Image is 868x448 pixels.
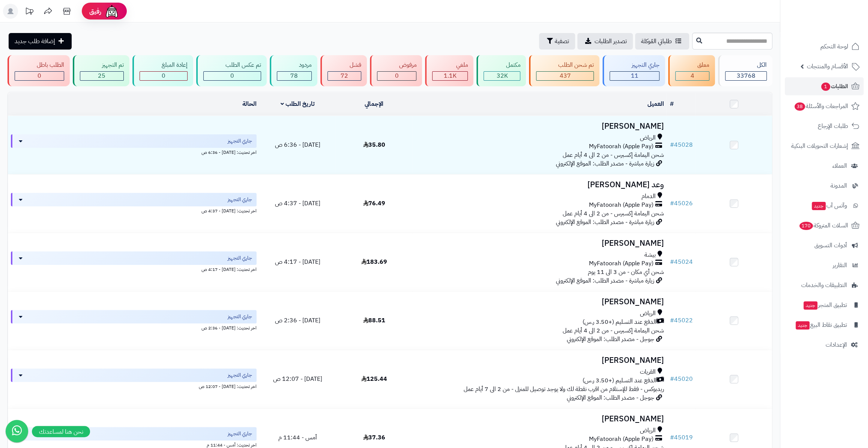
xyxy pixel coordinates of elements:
span: جديد [796,321,809,329]
span: MyFatoorah (Apple Pay) [589,142,653,151]
span: جاري التجهيز [228,137,252,145]
div: الطلب باطل [15,61,64,69]
h3: [PERSON_NAME] [415,298,664,306]
span: طلباتي المُوكلة [641,37,672,46]
a: تم التجهيز 25 [71,55,131,86]
a: الإعدادات [785,336,863,354]
span: لوحة التحكم [820,41,848,52]
a: تحديثات المنصة [20,4,39,21]
span: 37.36 [363,433,385,442]
div: 25 [80,72,123,80]
button: تصفية [539,33,575,50]
a: تصدير الطلبات [577,33,633,50]
span: التطبيقات والخدمات [801,280,847,290]
a: معلق 4 [667,55,716,86]
div: معلق [675,61,709,69]
a: تطبيق المتجرجديد [785,296,863,314]
span: شحن أي مكان - من 3 الى 11 يوم [587,268,664,277]
span: MyFatoorah (Apple Pay) [589,259,653,268]
span: إضافة طلب جديد [15,37,55,46]
span: # [670,257,674,266]
a: الكل33768 [716,55,774,86]
a: # [670,99,673,108]
div: تم التجهيز [80,61,124,69]
a: الحالة [242,99,257,108]
a: التطبيقات والخدمات [785,276,863,294]
span: القريات [640,368,655,376]
a: إشعارات التحويلات البنكية [785,137,863,155]
div: 4 [676,72,709,80]
span: المراجعات والأسئلة [794,101,848,111]
span: 1.1K [444,71,457,80]
a: أدوات التسويق [785,236,863,254]
span: وآتس آب [811,200,847,211]
a: #45022 [670,316,692,325]
span: 125.44 [361,374,387,383]
span: أدوات التسويق [814,240,847,251]
span: [DATE] - 6:36 ص [275,140,320,149]
div: 78 [277,72,311,80]
div: جاري التجهيز [610,61,659,69]
div: اخر تحديث: [DATE] - 6:36 ص [11,148,257,156]
a: الطلب باطل 0 [6,55,71,86]
img: logo-2.png [817,21,861,37]
a: المدونة [785,177,863,195]
span: 32K [496,71,508,80]
div: مردود [277,61,312,69]
a: إضافة طلب جديد [9,33,72,50]
span: جاري التجهيز [228,430,252,437]
span: طلبات الإرجاع [818,121,848,131]
span: 4 [691,71,694,80]
span: الرياض [640,426,655,435]
span: 0 [395,71,399,80]
span: [DATE] - 4:17 ص [275,257,320,266]
span: 11 [631,71,638,80]
span: جوجل - مصدر الطلب: الموقع الإلكتروني [566,393,654,402]
div: مرفوض [377,61,417,69]
span: 0 [38,71,41,80]
span: # [670,316,674,325]
div: ملغي [432,61,468,69]
span: [DATE] - 12:07 ص [273,374,322,383]
div: 437 [536,72,593,80]
a: #45026 [670,199,692,208]
a: #45028 [670,140,692,149]
span: 1 [821,83,830,91]
a: وآتس آبجديد [785,197,863,215]
span: جاري التجهيز [228,313,252,320]
span: تصدير الطلبات [595,37,627,46]
a: الطلبات1 [785,77,863,95]
img: ai-face.png [104,4,119,19]
span: الرياض [640,309,655,318]
span: زيارة مباشرة - مصدر الطلب: الموقع الإلكتروني [556,159,654,168]
a: تطبيق نقاط البيعجديد [785,316,863,334]
span: 0 [162,71,165,80]
span: الدمام [641,192,655,201]
span: 170 [799,222,813,230]
span: تصفية [555,37,569,46]
div: فشل [327,61,361,69]
span: شحن اليمامة إكسبرس - من 2 الى 4 أيام عمل [562,326,664,335]
a: لوحة التحكم [785,38,863,56]
span: المدونة [830,180,847,191]
a: التقارير [785,256,863,274]
h3: [PERSON_NAME] [415,356,664,365]
span: # [670,374,674,383]
h3: [PERSON_NAME] [415,122,664,131]
a: مكتمل 32K [475,55,527,86]
div: اخر تحديث: [DATE] - 4:37 ص [11,206,257,214]
a: تم شحن الطلب 437 [527,55,601,86]
span: الأقسام والمنتجات [807,61,848,72]
span: أمس - 11:44 م [278,433,317,442]
span: 88.51 [363,316,385,325]
span: تطبيق نقاط البيع [795,320,847,330]
a: #45020 [670,374,692,383]
span: MyFatoorah (Apple Pay) [589,201,653,209]
span: إشعارات التحويلات البنكية [791,141,848,151]
span: جاري التجهيز [228,371,252,379]
div: إعادة المبلغ [140,61,188,69]
span: الطلبات [820,81,848,92]
div: اخر تحديث: [DATE] - 2:36 ص [11,323,257,331]
span: # [670,140,674,149]
span: 38 [794,102,805,111]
